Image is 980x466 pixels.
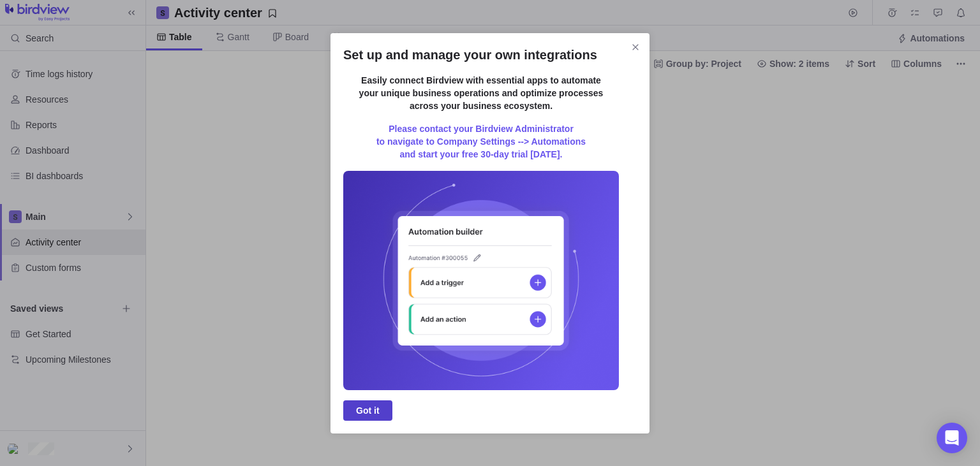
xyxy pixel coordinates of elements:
div: Set up and manage your own integrations [330,33,650,433]
span: Got it [356,403,380,418]
h2: Set up and manage your own integrations [343,46,637,64]
span: Please contact your Birdview Administrator to navigate to Company Settings --> Automations and st... [376,122,586,161]
span: Easily connect Birdview with essential apps to automate your unique business operations and optim... [359,74,604,112]
div: Open Intercom Messenger [937,423,967,453]
span: Close [627,38,644,56]
span: Got it [343,400,392,421]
